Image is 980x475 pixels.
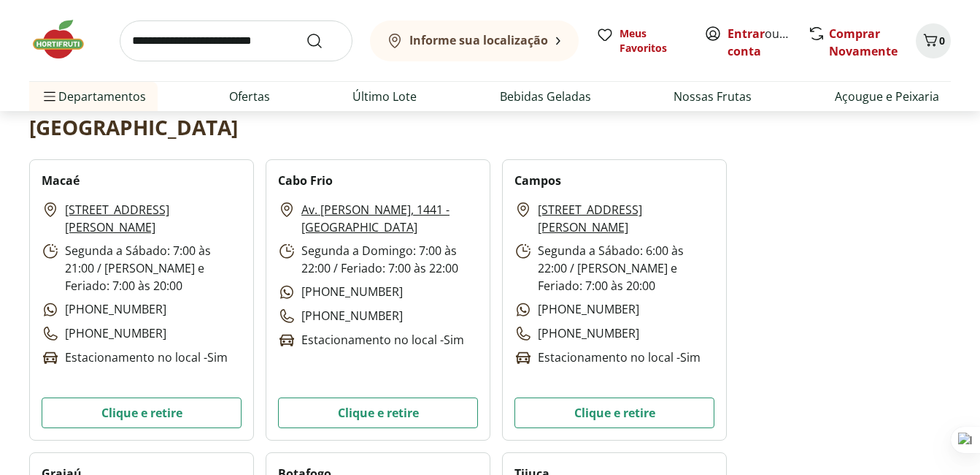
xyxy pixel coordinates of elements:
[29,113,238,142] h2: [GEOGRAPHIC_DATA]
[728,25,792,60] span: ou
[301,201,478,236] a: Av. [PERSON_NAME], 1441 - [GEOGRAPHIC_DATA]
[278,283,403,301] p: [PHONE_NUMBER]
[370,20,579,61] button: Informe sua localização
[41,79,146,114] span: Departamentos
[278,307,403,325] p: [PHONE_NUMBER]
[29,18,102,61] img: Hortifruti
[278,242,478,277] p: Segunda a Domingo: 7:00 às 22:00 / Feriado: 7:00 às 22:00
[42,300,166,319] p: [PHONE_NUMBER]
[728,26,808,59] a: Criar conta
[916,23,951,58] button: Carrinho
[514,242,714,294] p: Segunda a Sábado: 6:00 às 22:00 / [PERSON_NAME] e Feriado: 7:00 às 20:00
[620,26,687,56] span: Meus Favoritos
[278,398,478,428] button: Clique e retire
[42,172,80,189] h2: Macaé
[835,88,939,105] a: Açougue e Peixaria
[229,88,270,105] a: Ofertas
[514,349,701,367] p: Estacionamento no local - Sim
[514,300,639,319] p: [PHONE_NUMBER]
[120,20,352,61] input: search
[42,349,228,367] p: Estacionamento no local - Sim
[514,172,561,189] h2: Campos
[596,26,687,56] a: Meus Favoritos
[514,398,714,428] button: Clique e retire
[42,324,166,343] p: [PHONE_NUMBER]
[939,34,945,47] span: 0
[829,26,898,59] a: Comprar Novamente
[42,398,242,428] button: Clique e retire
[65,201,242,236] a: [STREET_ADDRESS][PERSON_NAME]
[514,324,639,343] p: [PHONE_NUMBER]
[409,32,548,48] b: Informe sua localização
[728,26,765,42] a: Entrar
[278,331,464,349] p: Estacionamento no local - Sim
[538,201,714,236] a: [STREET_ADDRESS][PERSON_NAME]
[674,88,752,105] a: Nossas Frutas
[278,172,333,189] h2: Cabo Frio
[500,88,591,105] a: Bebidas Geladas
[352,88,417,105] a: Último Lote
[42,242,242,294] p: Segunda a Sábado: 7:00 às 21:00 / [PERSON_NAME] e Feriado: 7:00 às 20:00
[306,32,341,50] button: Submit Search
[41,79,58,114] button: Menu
